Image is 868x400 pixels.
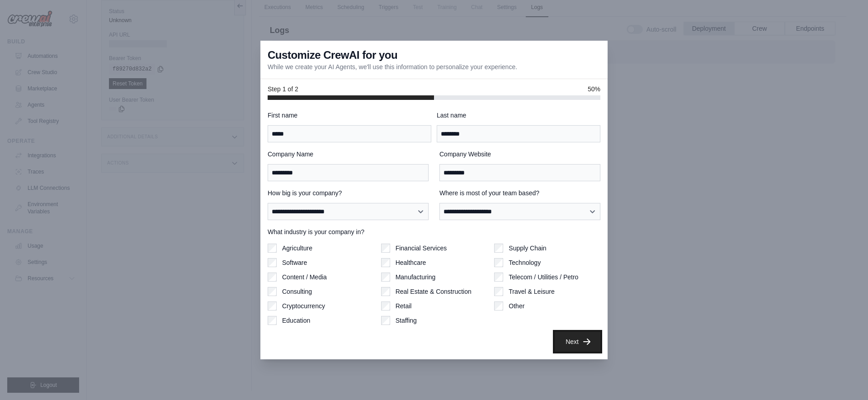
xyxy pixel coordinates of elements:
label: Software [282,258,307,267]
label: Consulting [282,287,312,296]
label: Manufacturing [396,273,436,282]
label: Travel & Leisure [509,287,554,296]
label: What industry is your company in? [268,227,600,236]
label: Where is most of your team based? [439,188,600,198]
label: Content / Media [282,273,327,282]
iframe: Chat Widget [823,357,868,400]
label: Supply Chain [509,244,546,253]
span: 50% [588,85,600,94]
label: Cryptocurrency [282,301,325,311]
label: Staffing [396,316,417,325]
label: Other [509,301,524,311]
label: Technology [509,258,541,267]
h3: Customize CrewAI for you [268,48,397,62]
span: Step 1 of 2 [268,85,298,94]
p: While we create your AI Agents, we'll use this information to personalize your experience. [268,62,517,71]
label: Agriculture [282,244,312,253]
label: How big is your company? [268,188,429,198]
label: First name [268,111,431,120]
label: Education [282,316,310,325]
label: Real Estate & Construction [396,287,472,296]
button: Next [555,332,600,352]
label: Healthcare [396,258,426,267]
label: Last name [437,111,600,120]
label: Company Website [439,150,600,159]
label: Telecom / Utilities / Petro [509,273,578,282]
label: Financial Services [396,244,447,253]
label: Company Name [268,150,429,159]
label: Retail [396,301,412,311]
